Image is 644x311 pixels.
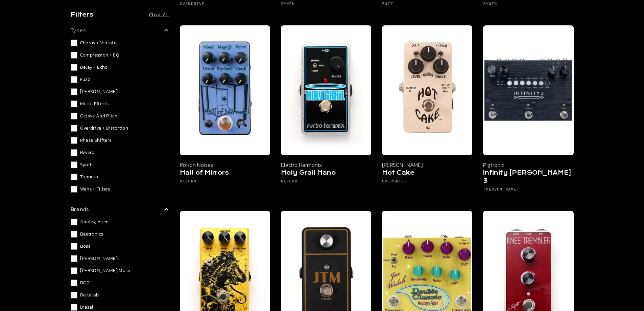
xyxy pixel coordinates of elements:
input: Synth [71,161,77,168]
a: Crowther Hot Cake [PERSON_NAME] Hot Cake Overdrive [382,25,472,200]
input: Beetronics [71,231,77,238]
a: Pigtronix Infinity Looper 3 Pigtronix Infinity [PERSON_NAME] 3 [PERSON_NAME] [483,25,573,200]
input: Multi-Effects [71,101,77,107]
img: Crowther Hot Cake [382,25,472,155]
input: Wahs + Filters [71,186,77,193]
span: Fuzz [80,76,90,83]
h5: Hall of Mirrors [180,169,270,178]
h5: Holy Grail Nano [281,169,371,178]
input: Deltalab [71,292,77,298]
span: Diezel [80,304,94,311]
input: DOD [71,280,77,286]
span: [PERSON_NAME] Music [80,267,132,274]
span: [PERSON_NAME] [80,255,118,262]
input: Delay + Echo [71,64,77,71]
input: Overdrive + Distortion [71,125,77,132]
h6: Fuzz [382,1,472,9]
span: Boss [80,243,90,250]
span: Tremolo [80,174,98,180]
span: Analog Alien [80,219,109,225]
input: Fuzz [71,76,77,83]
img: Electro-Harmonix Holy Grail Nano [281,25,371,155]
input: [PERSON_NAME] [71,88,77,95]
span: Overdrive + Distortion [80,125,128,132]
span: Wahs + Filters [80,186,110,193]
h6: Reverb [281,178,371,186]
h6: Overdrive [180,1,270,9]
input: Analog Alien [71,219,77,225]
button: Clear All [149,12,169,18]
input: Phase Shifters [71,137,77,144]
h4: Filters [71,11,93,19]
input: Tremolo [71,174,77,180]
input: Octave and Pitch [71,113,77,119]
input: Diezel [71,304,77,311]
summary: types [71,26,169,34]
span: Deltalab [80,292,99,298]
input: Boss [71,243,77,250]
span: Chorus + Vibrato [80,40,117,46]
h5: Hot Cake [382,169,472,178]
span: Delay + Echo [80,64,108,71]
input: Compression + EQ [71,52,77,59]
input: [PERSON_NAME] Music [71,267,77,274]
span: Octave and Pitch [80,113,118,119]
p: Poison Noises [180,161,270,169]
img: Pigtronix Infinity Looper 3 [483,25,573,155]
p: types [71,26,86,34]
span: DOD [80,280,90,286]
h6: Reverb [180,178,270,186]
input: Reverb [71,149,77,156]
h6: Overdrive [382,178,472,186]
p: Pigtronix [483,161,573,169]
p: brands [71,205,89,213]
span: Synth [80,161,93,168]
summary: brands [71,205,169,213]
span: [PERSON_NAME] [80,88,118,95]
span: Beetronics [80,231,103,238]
h6: Synth [281,1,371,9]
a: Electro-Harmonix Holy Grail Nano Electro Harmonix Holy Grail Nano Reverb [281,25,371,200]
span: Reverb [80,149,95,156]
h6: Synth [483,1,573,9]
h6: [PERSON_NAME] [483,186,573,195]
span: Multi-Effects [80,101,109,107]
img: Poison Noises Hall of Mirrors Top View [180,25,270,155]
span: Phase Shifters [80,137,112,144]
p: Electro Harmonix [281,161,371,169]
a: Poison Noises Hall of Mirrors Top View Poison Noises Hall of Mirrors Reverb [180,25,270,200]
input: [PERSON_NAME] [71,255,77,262]
h5: Infinity [PERSON_NAME] 3 [483,169,573,186]
p: [PERSON_NAME] [382,161,472,169]
span: Compression + EQ [80,52,120,59]
input: Chorus + Vibrato [71,40,77,46]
